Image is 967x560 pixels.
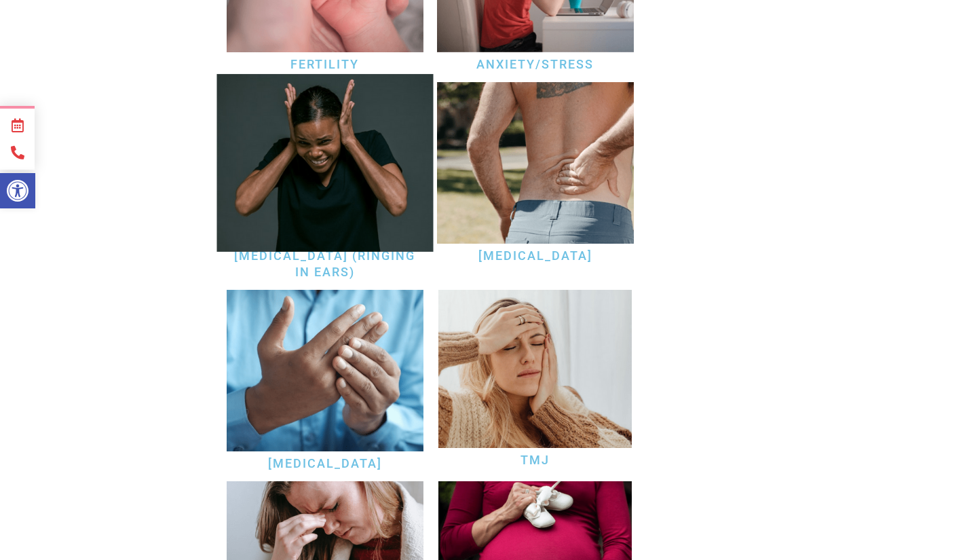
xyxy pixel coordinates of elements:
a: [MEDICAL_DATA] [268,456,382,470]
img: irvine acupuncture for ear tinnitus treatment [216,74,433,252]
a: TMJ [520,453,550,467]
a: Anxiety/Stress [476,57,594,71]
a: [MEDICAL_DATA] [478,248,592,263]
img: irvine acupuncture for sciatica pain [437,82,634,244]
img: irvine acupuncture for arthritis pain [227,290,423,451]
a: Fertility [290,57,359,71]
img: irvine acupuncture for tmj jaw pain [438,290,631,449]
a: [MEDICAL_DATA] (ringing in Ears) [234,248,415,279]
